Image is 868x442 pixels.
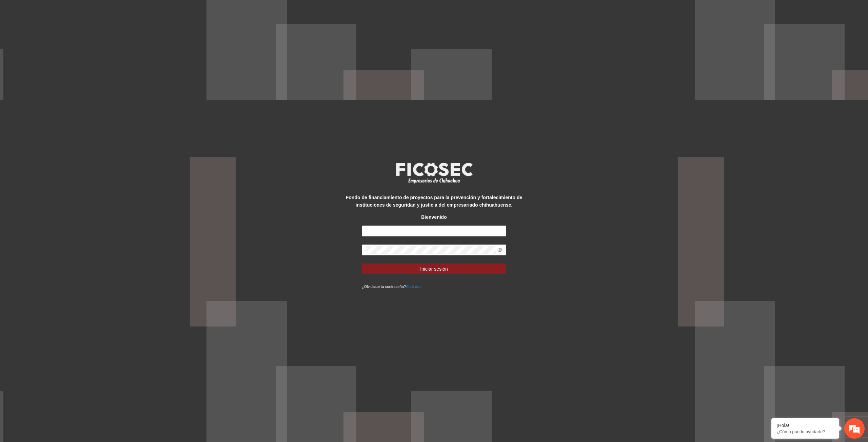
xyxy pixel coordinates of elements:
div: ¡Hola! [776,423,834,428]
strong: Bienvenido [421,214,447,220]
img: logo [392,161,476,186]
button: Iniciar sesión [362,264,507,274]
small: ¿Olvidaste tu contraseña? [362,285,422,289]
a: Click aqui [406,285,422,289]
strong: Fondo de financiamiento de proyectos para la prevención y fortalecimiento de instituciones de seg... [346,195,522,208]
span: Iniciar sesión [420,265,448,273]
span: eye-invisible [497,248,502,252]
p: ¿Cómo puedo ayudarte? [776,429,834,434]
